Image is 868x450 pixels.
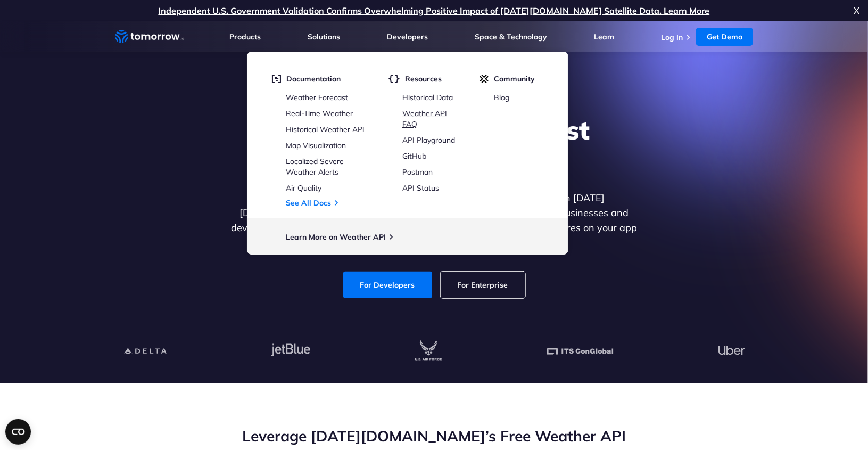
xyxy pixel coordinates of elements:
[308,32,340,42] a: Solutions
[594,32,615,42] a: Learn
[286,232,386,242] a: Learn More on Weather API
[661,32,683,42] a: Log In
[229,191,640,250] p: Get reliable and precise weather data through our free API. Count on [DATE][DOMAIN_NAME] for quic...
[115,29,184,45] a: Home link
[286,183,321,193] a: Air Quality
[696,28,753,46] a: Get Demo
[402,167,433,177] a: Postman
[286,157,344,177] a: Localized Severe Weather Alerts
[230,32,261,42] a: Products
[286,198,331,208] a: See All Docs
[286,93,348,102] a: Weather Forecast
[286,109,353,118] a: Real-Time Weather
[402,183,439,193] a: API Status
[405,74,442,84] span: Resources
[387,32,428,42] a: Developers
[441,272,525,298] a: For Enterprise
[494,93,509,102] a: Blog
[159,5,710,16] a: Independent U.S. Government Validation Confirms Overwhelming Positive Impact of [DATE][DOMAIN_NAM...
[286,141,346,150] a: Map Visualization
[286,125,365,134] a: Historical Weather API
[5,419,31,445] button: Open CMP widget
[475,32,547,42] a: Space & Technology
[286,74,341,84] span: Documentation
[402,135,455,145] a: API Playground
[343,272,432,298] a: For Developers
[402,109,447,129] a: Weather API FAQ
[115,426,754,446] h2: Leverage [DATE][DOMAIN_NAME]’s Free Weather API
[388,74,400,84] img: brackets.svg
[402,93,453,102] a: Historical Data
[494,74,535,84] span: Community
[229,114,640,178] h1: Explore the World’s Best Weather API
[271,74,281,84] img: doc.svg
[402,151,426,161] a: GitHub
[480,74,489,84] img: tio-c.svg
